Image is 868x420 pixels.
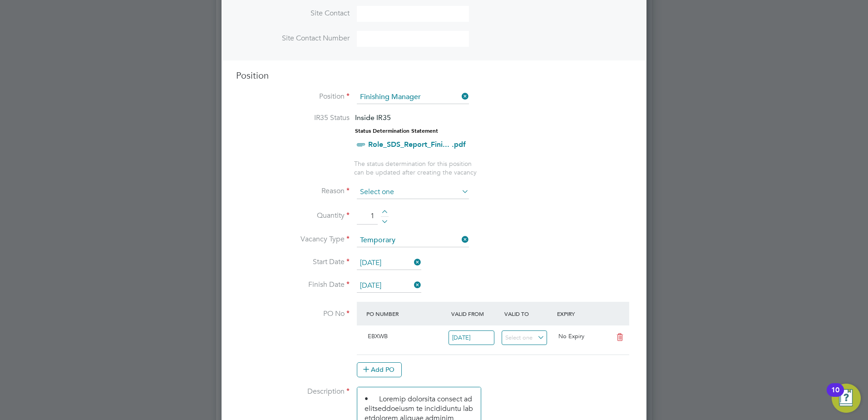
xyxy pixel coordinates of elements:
[357,279,421,293] input: Select one
[236,257,350,267] label: Start Date
[368,332,388,340] span: EBXWB
[236,387,350,396] label: Description
[832,384,861,413] button: Open Resource Center, 10 new notifications
[357,234,469,247] input: Select one
[357,185,469,199] input: Select one
[236,280,350,290] label: Finish Date
[354,160,477,176] span: The status determination for this position can be updated after creating the vacancy
[368,140,466,149] a: Role_SDS_Report_Fini... .pdf
[236,70,632,81] h3: Position
[357,90,469,104] input: Search for...
[236,92,350,101] label: Position
[236,211,350,220] label: Quantity
[236,113,350,123] label: IR35 Status
[502,330,547,345] input: Select one
[357,362,402,377] button: Add PO
[236,235,350,244] label: Vacancy Type
[236,9,350,18] label: Site Contact
[831,390,839,402] div: 10
[555,305,608,322] div: Expiry
[236,309,350,319] label: PO No
[502,305,555,322] div: Valid To
[449,305,502,322] div: Valid From
[236,186,350,196] label: Reason
[558,332,584,340] span: No Expiry
[364,305,449,322] div: PO Number
[355,113,391,122] span: Inside IR35
[357,256,421,270] input: Select one
[449,330,494,345] input: Select one
[355,128,438,134] strong: Status Determination Statement
[236,34,350,43] label: Site Contact Number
